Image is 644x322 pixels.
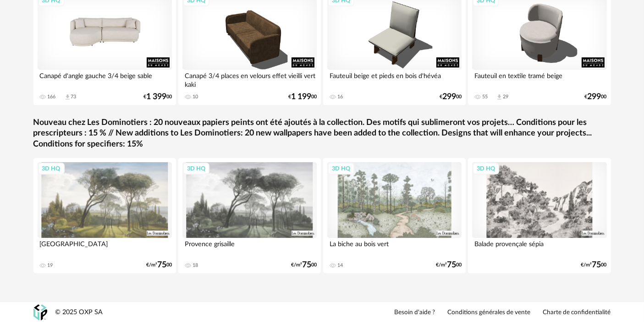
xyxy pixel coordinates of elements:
div: 55 [482,94,488,100]
div: 16 [337,94,343,100]
div: 3D HQ [183,163,209,175]
div: € 00 [143,94,172,100]
div: [GEOGRAPHIC_DATA] [38,238,172,256]
a: Besoin d'aide ? [395,309,435,317]
div: € 00 [440,94,462,100]
div: Canapé d'angle gauche 3/4 beige sable [38,70,172,88]
span: Download icon [64,94,71,101]
div: 3D HQ [328,163,354,175]
div: 3D HQ [473,163,499,175]
div: €/m² 00 [436,262,462,268]
span: 75 [592,262,601,268]
div: 166 [48,94,56,100]
div: 3D HQ [38,163,65,175]
a: Conditions générales de vente [448,309,531,317]
span: 1 199 [291,94,311,100]
span: 299 [442,94,456,100]
span: 1 399 [146,94,166,100]
a: Nouveau chez Les Dominotiers : 20 nouveaux papiers peints ont été ajoutés à la collection. Des mo... [33,118,611,150]
div: € 00 [288,94,317,100]
div: €/m² 00 [581,262,607,268]
div: Fauteuil en textile tramé beige [472,70,607,88]
a: 3D HQ La biche au bois vert 14 €/m²7500 [323,158,466,273]
div: Balade provençale sépia [472,238,607,256]
div: Fauteuil beige et pieds en bois d'hévéa [327,70,462,88]
span: 75 [447,262,456,268]
div: 10 [193,94,198,100]
a: Charte de confidentialité [543,309,611,317]
div: € 00 [585,94,607,100]
div: €/m² 00 [291,262,317,268]
span: Download icon [496,94,503,101]
a: 3D HQ [GEOGRAPHIC_DATA] 19 €/m²7500 [33,158,176,273]
div: 19 [48,262,53,269]
div: 14 [337,262,343,269]
div: Canapé 3/4 places en velours effet vieilli vert kaki [182,70,317,88]
span: 299 [588,94,601,100]
div: 73 [71,94,77,100]
img: OXP [33,305,47,321]
div: Provence grisaille [182,238,317,256]
span: 75 [302,262,311,268]
div: €/m² 00 [146,262,172,268]
div: © 2025 OXP SA [55,308,103,317]
div: 29 [503,94,508,100]
a: 3D HQ Balade provençale sépia €/m²7500 [468,158,611,273]
a: 3D HQ Provence grisaille 18 €/m²7500 [178,158,321,273]
div: 18 [193,262,198,269]
div: La biche au bois vert [327,238,462,256]
span: 75 [157,262,166,268]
